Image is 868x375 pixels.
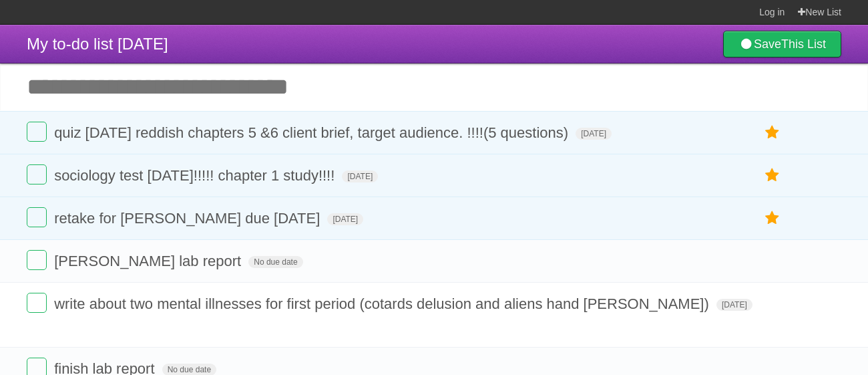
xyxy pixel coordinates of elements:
[27,35,168,53] span: My to-do list [DATE]
[54,167,338,184] span: sociology test [DATE]!!!!! chapter 1 study!!!!
[327,213,363,225] span: [DATE]
[248,256,302,268] span: No due date
[576,128,612,140] span: [DATE]
[723,31,841,57] a: SaveThis List
[54,253,244,269] span: [PERSON_NAME] lab report
[54,210,323,227] span: retake for [PERSON_NAME] due [DATE]
[716,299,752,311] span: [DATE]
[781,37,826,51] b: This List
[54,295,712,312] span: write about two mental illnesses for first period (cotards delusion and aliens hand [PERSON_NAME])
[27,293,47,313] label: Done
[27,122,47,142] label: Done
[760,164,785,186] label: Star task
[27,164,47,184] label: Done
[760,207,785,229] label: Star task
[760,122,785,144] label: Star task
[54,124,572,141] span: quiz [DATE] reddish chapters 5 &6 client brief, target audience. !!!!(5 questions)
[27,250,47,270] label: Done
[342,170,378,182] span: [DATE]
[27,207,47,227] label: Done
